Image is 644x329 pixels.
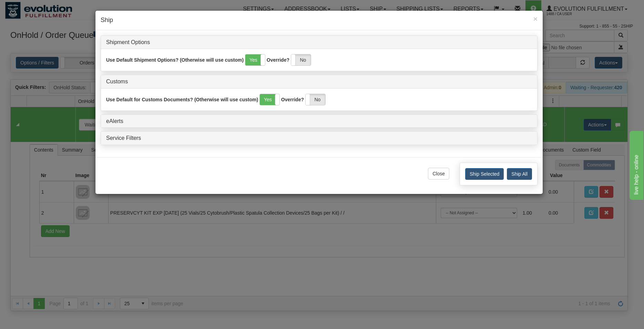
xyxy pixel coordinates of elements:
[106,56,244,63] label: Use Default Shipment Options? (Otherwise will use custom)
[106,39,150,45] a: Shipment Options
[5,4,64,12] div: live help - online
[306,94,325,105] label: No
[260,94,279,105] label: Yes
[533,15,538,22] button: Close
[245,54,265,65] label: Yes
[628,129,643,199] iframe: chat widget
[267,56,289,63] label: Override?
[428,168,449,179] button: Close
[106,135,141,141] a: Service Filters
[291,54,311,65] label: No
[101,16,538,25] h4: Ship
[106,79,128,84] a: Customs
[281,96,304,103] label: Override?
[465,168,504,180] button: Ship Selected
[106,118,123,124] a: eAlerts
[106,96,258,103] label: Use Default for Customs Documents? (Otherwise will use custom)
[533,15,538,23] span: ×
[507,168,532,180] button: Ship All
